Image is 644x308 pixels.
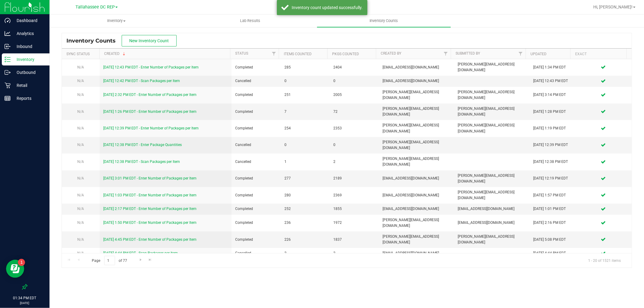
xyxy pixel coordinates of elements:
span: [EMAIL_ADDRESS][DOMAIN_NAME] [458,220,526,226]
a: [DATE] 4:45 PM EDT - Enter Number of Packages per Item [103,237,197,242]
span: Completed [235,125,277,131]
a: Go to the last page [146,256,155,264]
a: Inventory Counts [317,14,451,27]
span: 1972 [333,220,375,226]
span: [PERSON_NAME][EMAIL_ADDRESS][DOMAIN_NAME] [383,89,451,101]
span: Page of 77 [87,256,132,265]
span: Completed [235,92,277,98]
span: 2 [284,250,326,256]
a: Created By [381,51,402,56]
div: [DATE] 12:38 PM EDT [533,159,572,165]
p: Inbound [11,43,47,50]
a: Created [104,52,127,56]
span: [PERSON_NAME][EMAIL_ADDRESS][DOMAIN_NAME] [458,122,526,134]
span: N/A [77,110,84,114]
a: [DATE] 4:44 PM EDT - Scan Packages per Item [103,251,178,255]
p: Inventory [11,56,47,63]
span: 0 [333,78,375,84]
a: Submitted By [456,51,480,56]
span: [PERSON_NAME][EMAIL_ADDRESS][DOMAIN_NAME] [458,89,526,101]
a: [DATE] 12:42 PM EDT - Scan Packages per Item [103,79,180,83]
span: Completed [235,109,277,115]
span: 285 [284,65,326,70]
div: [DATE] 1:01 PM EDT [533,206,572,212]
a: [DATE] 2:32 PM EDT - Enter Number of Packages per Item [103,93,197,97]
a: Filter [515,49,525,59]
a: [DATE] 2:17 PM EDT - Enter Number of Packages per Item [103,207,197,211]
span: [EMAIL_ADDRESS][DOMAIN_NAME] [383,176,451,181]
span: 2369 [333,192,375,198]
a: Lab Results [183,14,317,27]
span: Completed [235,65,277,70]
p: Analytics [11,30,47,37]
span: 226 [284,237,326,243]
span: New Inventory Count [130,38,169,43]
span: N/A [77,143,84,147]
span: Completed [235,176,277,181]
span: [PERSON_NAME][EMAIL_ADDRESS][DOMAIN_NAME] [383,106,451,117]
span: [PERSON_NAME][EMAIL_ADDRESS][DOMAIN_NAME] [383,122,451,134]
span: N/A [77,251,84,255]
p: Dashboard [11,17,47,24]
span: [EMAIL_ADDRESS][DOMAIN_NAME] [383,65,451,70]
div: [DATE] 1:28 PM EDT [533,109,572,115]
span: [EMAIL_ADDRESS][DOMAIN_NAME] [383,78,451,84]
iframe: Resource center unread badge [18,259,25,266]
span: 72 [333,109,375,115]
span: [PERSON_NAME][EMAIL_ADDRESS][DOMAIN_NAME] [458,106,526,117]
span: Cancelled [235,159,277,165]
inline-svg: Reports [5,95,11,101]
div: [DATE] 1:34 PM EDT [533,65,572,70]
inline-svg: Dashboard [5,17,11,24]
a: [DATE] 12:38 PM EDT - Scan Packages per Item [103,160,180,164]
a: [DATE] 3:01 PM EDT - Enter Number of Packages per Item [103,176,197,180]
label: Pin the sidebar to full width on large screens [22,284,28,290]
span: 1837 [333,237,375,243]
span: [PERSON_NAME][EMAIL_ADDRESS][DOMAIN_NAME] [383,234,451,245]
span: [PERSON_NAME][EMAIL_ADDRESS][DOMAIN_NAME] [383,156,451,167]
span: Completed [235,206,277,212]
span: Inventory Counts [362,18,406,24]
span: N/A [77,221,84,225]
span: Inventory Counts [66,37,122,44]
span: N/A [77,237,84,242]
span: Cancelled [235,78,277,84]
a: [DATE] 1:03 PM EDT - Enter Number of Packages per Item [103,193,197,197]
div: [DATE] 5:08 PM EDT [533,237,572,243]
p: Reports [11,95,47,102]
th: Exact [570,49,626,59]
a: Status [235,51,248,56]
p: [DATE] [3,301,47,305]
span: 2 [333,159,375,165]
div: [DATE] 1:19 PM EDT [533,125,572,131]
span: Tallahassee DC REP [75,5,115,10]
span: 2404 [333,65,375,70]
a: [DATE] 12:43 PM EDT - Enter Number of Packages per Item [103,65,199,69]
span: N/A [77,126,84,130]
inline-svg: Retail [5,82,11,88]
a: [DATE] 12:38 PM EDT - Enter Package Quantities [103,143,182,147]
span: N/A [77,93,84,97]
span: 7 [284,109,326,115]
span: 254 [284,125,326,131]
p: 01:34 PM EDT [3,295,47,301]
a: Filter [441,49,451,59]
a: [DATE] 1:50 PM EDT - Enter Number of Packages per Item [103,221,197,225]
a: Pkgs Counted [332,52,359,56]
div: [DATE] 12:39 PM EDT [533,142,572,148]
div: [DATE] 2:16 PM EDT [533,220,572,226]
a: Filter [269,49,279,59]
a: Updated [530,52,546,56]
span: 2353 [333,125,375,131]
span: 2005 [333,92,375,98]
span: Lab Results [232,18,268,24]
span: Completed [235,220,277,226]
span: [PERSON_NAME][EMAIL_ADDRESS][DOMAIN_NAME] [458,234,526,245]
span: 2189 [333,176,375,181]
span: 251 [284,92,326,98]
span: [PERSON_NAME][EMAIL_ADDRESS][DOMAIN_NAME] [458,62,526,73]
span: N/A [77,176,84,180]
inline-svg: Inbound [5,43,11,49]
a: Sync Status [66,52,90,56]
span: [PERSON_NAME][EMAIL_ADDRESS][DOMAIN_NAME] [383,139,451,151]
